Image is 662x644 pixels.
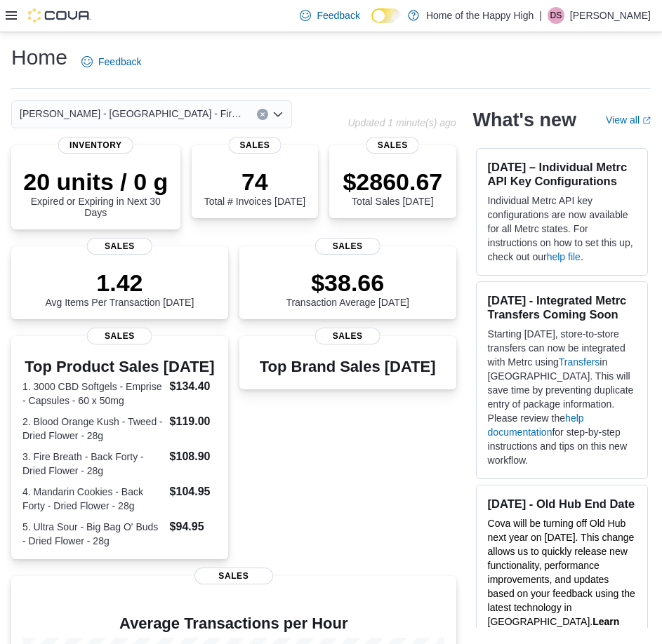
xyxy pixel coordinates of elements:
div: Avg Items Per Transaction [DATE] [45,269,194,308]
p: $38.66 [286,269,409,297]
span: DS [550,7,562,24]
dt: 5. Ultra Sour - Big Bag O' Buds - Dried Flower - 28g [22,520,164,548]
span: Feedback [317,8,359,22]
span: Inventory [58,137,133,154]
div: Dereck Silvius [548,7,564,24]
span: Feedback [98,55,141,69]
p: Starting [DATE], store-to-store transfers can now be integrated with Metrc using in [GEOGRAPHIC_D... [488,327,636,467]
span: Cova will be turning off Old Hub next year on [DATE]. This change allows us to quickly release ne... [488,518,635,627]
p: Home of the Happy High [426,7,534,24]
a: Feedback [294,1,365,29]
div: Total Sales [DATE] [343,168,442,207]
dd: $119.00 [170,413,217,430]
input: Dark Mode [371,8,401,23]
span: [PERSON_NAME] - [GEOGRAPHIC_DATA] - Fire & Flower [20,105,243,122]
div: Expired or Expiring in Next 30 Days [22,168,169,218]
a: View allExternal link [606,114,651,126]
dd: $134.40 [170,378,217,395]
a: Feedback [76,48,147,76]
dd: $108.90 [170,448,217,465]
dt: 1. 3000 CBD Softgels - Emprise - Capsules - 60 x 50mg [22,380,164,408]
span: Sales [194,568,273,584]
button: Clear input [257,109,268,120]
img: Cova [28,8,91,22]
span: Sales [87,238,152,255]
button: Open list of options [272,109,284,120]
dd: $104.95 [170,483,217,500]
span: Sales [315,238,380,255]
span: Sales [228,137,281,154]
p: $2860.67 [343,168,442,196]
p: 20 units / 0 g [22,168,169,196]
p: | [539,7,542,24]
span: Dark Mode [371,23,372,24]
a: help file [547,251,581,262]
a: Transfers [559,356,600,368]
dt: 4. Mandarin Cookies - Back Forty - Dried Flower - 28g [22,485,164,513]
p: Updated 1 minute(s) ago [347,117,456,128]
p: [PERSON_NAME] [570,7,651,24]
dt: 2. Blood Orange Kush - Tweed - Dried Flower - 28g [22,415,164,443]
span: Sales [87,328,152,344]
p: 74 [204,168,305,196]
p: Individual Metrc API key configurations are now available for all Metrc states. For instructions ... [488,194,636,264]
h3: [DATE] - Integrated Metrc Transfers Coming Soon [488,293,636,321]
dt: 3. Fire Breath - Back Forty - Dried Flower - 28g [22,450,164,478]
div: Transaction Average [DATE] [286,269,409,308]
span: Sales [366,137,419,154]
h3: Top Product Sales [DATE] [22,358,217,375]
span: Sales [315,328,380,344]
h3: [DATE] – Individual Metrc API Key Configurations [488,160,636,188]
dd: $94.95 [170,518,217,535]
h4: Average Transactions per Hour [22,615,445,632]
a: help documentation [488,412,584,438]
h3: [DATE] - Old Hub End Date [488,497,636,511]
h1: Home [11,43,67,72]
h3: Top Brand Sales [DATE] [260,358,436,375]
svg: External link [642,116,651,125]
p: 1.42 [45,269,194,297]
div: Total # Invoices [DATE] [204,168,305,207]
h2: What's new [473,109,576,131]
